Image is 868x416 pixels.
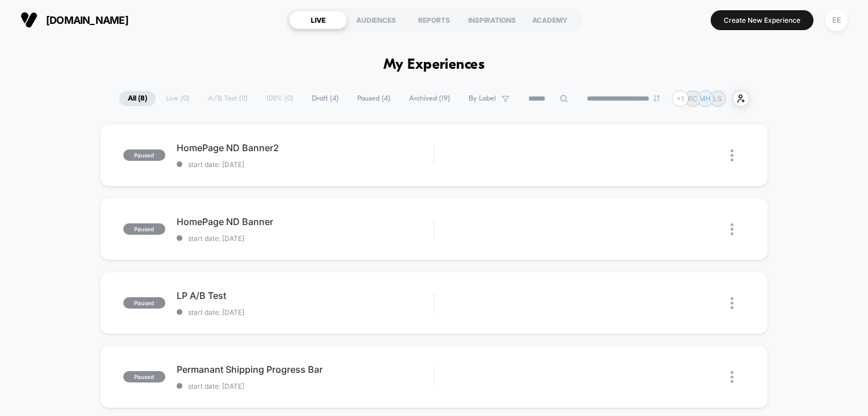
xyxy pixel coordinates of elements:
[688,94,698,103] p: RC
[469,94,496,103] span: By Label
[711,10,813,30] button: Create New Experience
[521,11,579,29] div: ACADEMY
[672,90,688,107] div: + 1
[383,57,485,73] h1: My Experiences
[303,91,347,106] span: Draft ( 4 )
[347,11,405,29] div: AUDIENCES
[713,94,722,103] p: LS
[463,11,521,29] div: INSPIRATIONS
[177,142,434,153] span: HomePage ND Banner2
[123,149,165,161] span: paused
[400,91,458,106] span: Archived ( 19 )
[17,11,132,29] button: [DOMAIN_NAME]
[289,11,347,29] div: LIVE
[123,223,165,235] span: paused
[731,223,733,235] img: close
[177,364,434,375] span: Permanant Shipping Progress Bar
[177,160,434,169] span: start date: [DATE]
[405,11,463,29] div: REPORTS
[123,297,165,309] span: paused
[46,14,128,26] span: [DOMAIN_NAME]
[20,11,37,28] img: Visually logo
[177,234,434,243] span: start date: [DATE]
[123,371,165,382] span: paused
[731,149,733,161] img: close
[177,308,434,317] span: start date: [DATE]
[349,91,399,106] span: Paused ( 4 )
[177,290,434,301] span: LP A/B Test
[822,9,851,32] button: EE
[653,95,660,102] img: end
[731,297,733,309] img: close
[699,94,711,103] p: MH
[177,216,434,227] span: HomePage ND Banner
[119,91,156,106] span: All ( 8 )
[825,9,848,31] div: EE
[177,382,434,390] span: start date: [DATE]
[731,371,733,383] img: close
